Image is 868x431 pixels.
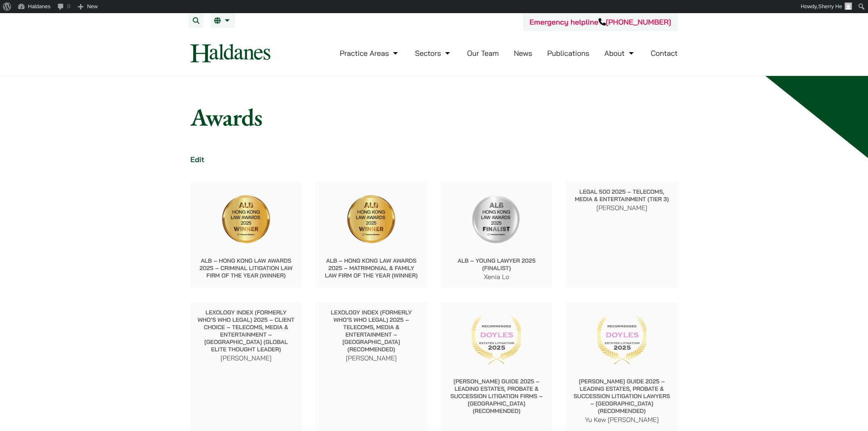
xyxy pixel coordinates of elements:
[651,48,678,58] a: Contact
[322,309,420,353] p: Lexology Index (formerly Who’s Who Legal) 2025 – Telecoms, Media & Entertainment – [GEOGRAPHIC_DA...
[415,48,452,58] a: Sectors
[448,272,546,282] p: Xenia Lo
[189,13,203,28] button: Search
[573,378,671,415] p: [PERSON_NAME] Guide 2025 – Leading Estates, Probate & Succession Litigation Lawyers – [GEOGRAPHIC...
[340,48,400,58] a: Practice Areas
[214,17,232,24] a: EN
[467,48,499,58] a: Our Team
[547,48,589,58] a: Publications
[190,155,204,164] a: Edit
[190,102,678,132] h1: Awards
[514,48,532,58] a: News
[197,257,295,279] p: ALB – Hong Kong Law Awards 2025 – Criminal Litigation Law Firm of the Year (Winner)
[448,378,546,415] p: [PERSON_NAME] Guide 2025 – Leading Estates, Probate & Succession Litigation Firms – [GEOGRAPHIC_D...
[573,415,671,424] p: Yu Kew [PERSON_NAME]
[530,17,671,27] a: Emergency helpline[PHONE_NUMBER]
[197,353,295,363] p: [PERSON_NAME]
[197,309,295,353] p: Lexology Index (formerly Who’s Who Legal) 2025 – Client Choice – Telecoms, Media & Entertainment ...
[573,188,671,203] p: Legal 500 2025 – Telecoms, Media & Entertainment (Tier 3)
[190,44,270,62] img: Logo of Haldanes
[448,257,546,272] p: ALB – Young Lawyer 2025 (Finalist)
[818,3,842,9] span: Sherry He
[604,48,635,58] a: About
[322,353,420,363] p: [PERSON_NAME]
[573,203,671,213] p: [PERSON_NAME]
[322,257,420,279] p: ALB – Hong Kong Law Awards 2025 – Matrimonial & Family Law Firm of the Year (Winner)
